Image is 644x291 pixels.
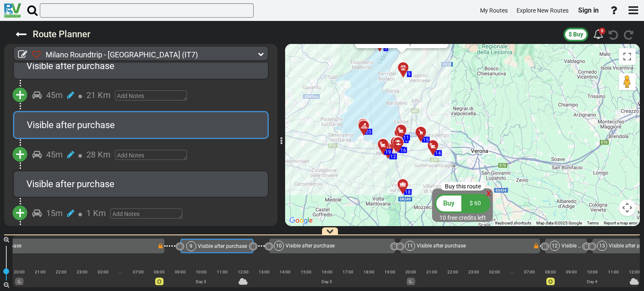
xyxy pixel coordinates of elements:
div: | [254,275,275,283]
div: | [114,275,127,283]
span: Explore New Routes [517,7,569,14]
div: ... [505,268,519,276]
div: | [505,275,519,283]
span: 10 [402,137,408,143]
a: Report a map error [604,221,637,225]
span: Sign in [578,6,599,14]
div: 20:00 [400,268,421,276]
div: 15:00 [296,268,317,276]
div: 23:00 [463,268,484,276]
button: Drag Pegman onto the map to open Street View [619,73,636,90]
div: | [170,275,191,283]
div: | [603,275,624,283]
div: | [484,275,505,283]
div: | [9,275,30,283]
span: Visible after purchase [26,179,114,189]
div: | [30,275,51,283]
span: Buy [443,199,454,207]
div: 07:00 [128,268,149,276]
div: | [379,275,400,283]
div: | [519,275,540,283]
div: + 45m 21 Km [14,84,267,107]
div: 12 [550,241,560,251]
div: 18:00 [358,268,379,276]
span: + [16,203,25,223]
div: 13 [597,241,607,251]
span: x [486,188,491,198]
div: + 45m 28 Km [14,143,267,166]
div: | [400,275,421,283]
div: 14:00 [275,268,296,276]
span: + [16,85,25,105]
button: + [13,206,27,220]
span: 15 [423,136,429,142]
div: 11:00 [212,268,233,276]
span: Visible after purchase [198,243,247,249]
span: 20 [366,129,371,134]
div: 45m [46,149,63,161]
span: Visible after purchase [27,120,115,130]
span: $ Buy [569,31,583,38]
div: 22:00 [51,268,72,276]
span: 11 [403,134,409,140]
div: 02:00 [93,268,114,276]
div: 13:00 [254,268,275,276]
span: 28 Km [86,149,111,160]
div: | [212,275,233,283]
div: | [317,275,338,283]
div: | [338,275,358,283]
span: Visible after purchase [417,243,466,249]
span: Day 3 [196,279,206,284]
span: 5 [384,45,387,51]
div: 11:00 [603,268,624,276]
span: Map data ©2025 Google [536,221,582,225]
div: 09:00 [170,268,191,276]
div: 22:00 [442,268,463,276]
span: Buy this route [445,183,481,190]
span: My Routes [480,7,508,14]
div: ... [114,268,127,276]
div: | [463,275,484,283]
div: | [296,275,317,283]
a: Open this area in Google Maps (opens a new window) [287,215,315,226]
div: 21:00 [30,268,51,276]
span: 12 [390,153,396,159]
div: + 15m 1 Km [14,202,267,225]
span: 10 [439,214,446,221]
div: 9 [186,241,196,251]
span: 1 Km [86,208,106,218]
div: 10 [274,241,284,251]
span: + [16,145,25,164]
div: Visible after purchase [13,52,269,80]
span: 21 Km [86,90,111,100]
div: 11 [405,241,415,251]
div: Visible after purchase [13,170,269,198]
div: 08:00 [149,268,170,276]
div: 15m [46,207,63,219]
div: 07:00 [519,268,540,276]
div: | [233,275,254,283]
span: free credits left [447,214,486,221]
div: | [93,275,114,283]
div: | [421,275,442,283]
div: | [51,275,72,283]
div: | [128,275,149,283]
button: + [13,147,27,162]
button: Toggle fullscreen view [619,48,636,65]
div: 10:00 [191,268,212,276]
div: 20:00 [9,268,30,276]
span: 9 [408,71,411,77]
div: 10:00 [582,268,603,276]
div: | [540,275,561,283]
div: | [561,275,582,283]
span: (IT7) [182,50,198,59]
span: Visible after purchase [360,36,446,46]
div: 08:00 [540,268,561,276]
button: Keyboard shortcuts [495,220,531,226]
a: Sign in [574,2,602,19]
img: RvPlanetLogo.png [4,3,21,18]
button: + [13,88,27,102]
div: | [149,275,170,283]
span: Day 4 [587,279,597,284]
img: Google [287,215,315,226]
